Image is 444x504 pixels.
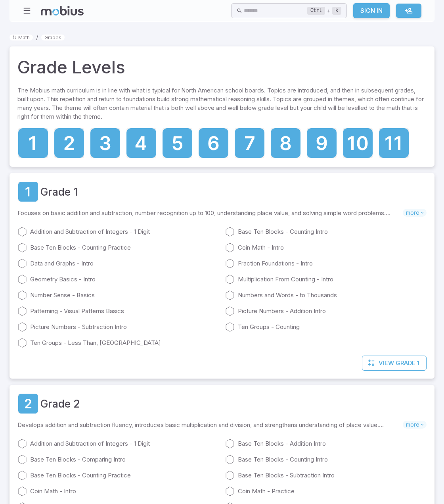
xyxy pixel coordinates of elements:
a: Base Ten Blocks - Addition Intro [225,439,427,448]
a: Addition and Subtraction of Integers - 1 Digit [17,227,219,237]
a: Coin Math - Intro [17,487,219,496]
span: View [379,359,394,367]
a: Grade 1 [17,181,39,202]
a: Ten Groups - Counting [225,322,427,332]
a: Grade 11 [378,127,410,159]
a: Grade 1 [40,184,78,200]
a: Base Ten Blocks - Comparing Intro [17,455,219,464]
a: Grade 7 [234,127,265,159]
a: Coin Math - Practice [225,487,427,496]
a: Base Ten Blocks - Counting Intro [225,227,427,237]
a: Base Ten Blocks - Subtraction Intro [225,471,427,480]
a: ViewGrade 1 [362,356,427,371]
a: Grades [41,35,65,40]
a: Grade 5 [162,127,193,159]
a: Base Ten Blocks - Counting Practice [17,471,219,480]
kbd: k [332,7,341,15]
kbd: Ctrl [307,7,325,15]
p: Focuses on basic addition and subtraction, number recognition up to 100, understanding place valu... [17,209,403,217]
a: Grade 2 [17,393,39,414]
a: Numbers and Words - to Thousands [225,290,427,300]
a: Grade 8 [270,127,301,159]
h1: Grade Levels [17,54,125,80]
a: Grade 6 [198,127,229,159]
span: Grade 1 [396,359,419,367]
div: + [307,6,341,15]
a: Base Ten Blocks - Counting Practice [17,243,219,252]
a: Fraction Foundations - Intro [225,259,427,268]
p: The Mobius math curriculum is in line with what is typical for North American school boards. Topi... [17,86,427,124]
a: Multiplication From Counting - Intro [225,275,427,284]
a: Grade 10 [342,127,373,159]
a: Number Sense - Basics [17,290,219,300]
a: Coin Math - Intro [225,243,427,252]
a: Grade 2 [40,396,80,412]
a: Grade 9 [306,127,337,159]
p: Develops addition and subtraction fluency, introduces basic multiplication and division, and stre... [17,421,403,429]
a: Addition and Subtraction of Integers - 1 Digit [17,439,219,448]
li: / [36,33,38,42]
a: Grade 1 [17,127,49,159]
nav: breadcrumb [10,33,434,42]
a: Data and Graphs - Intro [17,259,219,268]
a: Picture Numbers - Subtraction Intro [17,322,219,332]
a: Geometry Basics - Intro [17,275,219,284]
a: Grade 3 [90,127,121,159]
a: Ten Groups - Less Than, [GEOGRAPHIC_DATA] [17,338,219,348]
a: Grade 4 [126,127,157,159]
a: Patterning - Visual Patterns Basics [17,306,219,316]
a: Grade 2 [54,127,85,159]
a: Sign In [353,3,390,18]
a: Picture Numbers - Addition Intro [225,306,427,316]
a: Math [10,35,33,40]
a: Base Ten Blocks - Counting Intro [225,455,427,464]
